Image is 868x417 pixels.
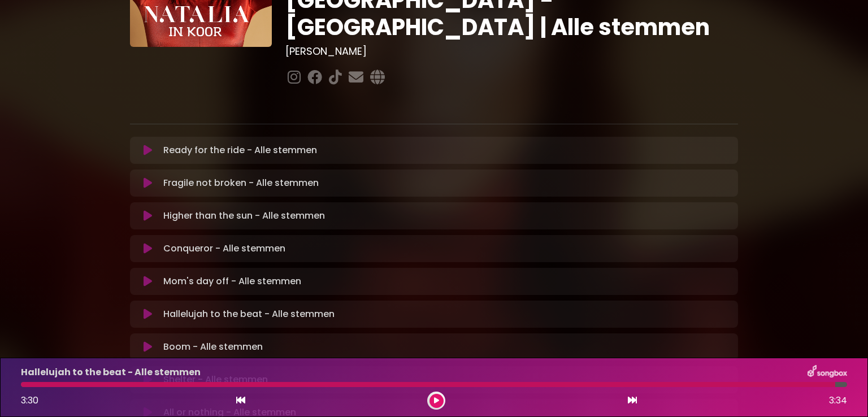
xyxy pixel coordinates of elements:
span: 3:30 [21,394,38,407]
p: Mom's day off - Alle stemmen [163,275,301,288]
p: Fragile not broken - Alle stemmen [163,176,319,190]
p: Hallelujah to the beat - Alle stemmen [21,366,201,379]
p: Ready for the ride - Alle stemmen [163,144,317,157]
p: Conqueror - Alle stemmen [163,242,285,255]
h3: [PERSON_NAME] [285,45,738,58]
p: Hallelujah to the beat - Alle stemmen [163,307,335,321]
p: Boom - Alle stemmen [163,340,263,354]
img: songbox-logo-white.png [808,365,847,380]
span: 3:34 [829,394,847,407]
p: Higher than the sun - Alle stemmen [163,209,325,223]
